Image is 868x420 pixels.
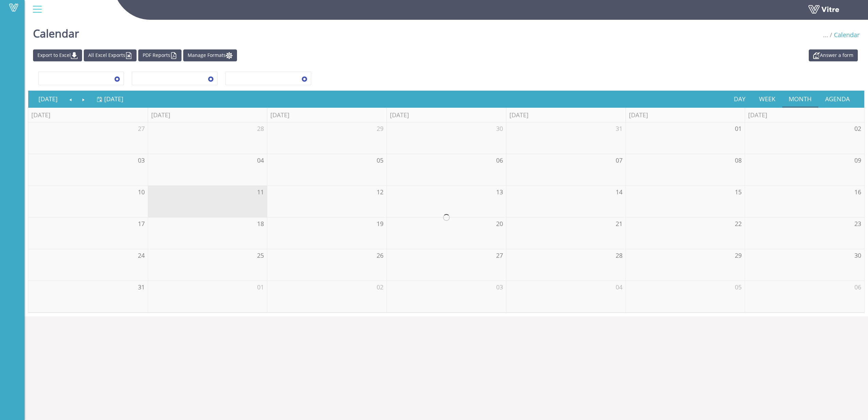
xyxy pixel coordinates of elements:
[205,72,217,85] span: select
[111,72,123,85] span: select
[226,52,233,59] img: cal_settings.png
[823,31,828,39] span: ...
[32,91,64,107] a: [DATE]
[809,49,858,61] a: Answer a form
[28,108,148,122] th: [DATE]
[104,95,123,103] span: [DATE]
[782,91,819,107] a: Month
[64,91,77,107] a: Previous
[727,91,752,107] a: Day
[138,49,182,61] a: PDF Reports
[84,49,137,61] a: All Excel Exports
[745,108,864,122] th: [DATE]
[148,108,267,122] th: [DATE]
[33,49,82,61] a: Export to Excel
[77,91,90,107] a: Next
[183,49,237,61] a: Manage Formats
[71,52,78,59] img: cal_download.png
[386,108,506,122] th: [DATE]
[33,17,79,46] h1: Calendar
[267,108,386,122] th: [DATE]
[818,91,856,107] a: Agenda
[813,52,820,59] img: appointment_white2.png
[752,91,782,107] a: Week
[97,91,123,107] a: [DATE]
[828,31,859,40] li: Calendar
[170,52,177,59] img: cal_pdf.png
[626,108,745,122] th: [DATE]
[506,108,626,122] th: [DATE]
[125,52,132,59] img: cal_excel.png
[298,72,311,85] span: select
